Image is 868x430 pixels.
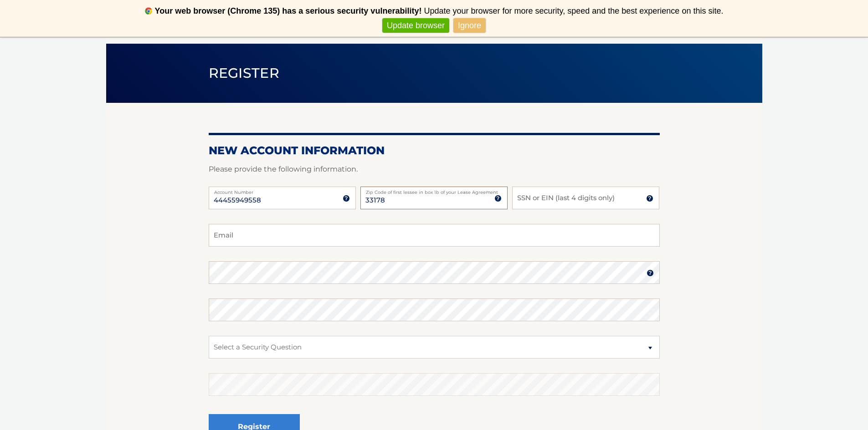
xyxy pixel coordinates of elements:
[453,18,486,33] a: Ignore
[382,18,449,33] a: Update browser
[209,144,660,157] h2: New Account Information
[646,195,653,202] img: tooltip.svg
[209,224,660,247] input: Email
[155,6,422,15] b: Your web browser (Chrome 135) has a serious security vulnerability!
[209,187,356,209] input: Account Number
[209,65,280,81] span: Register
[512,187,659,209] input: SSN or EIN (last 4 digits only)
[647,269,654,277] img: tooltip.svg
[209,187,356,194] label: Account Number
[360,187,508,194] label: Zip Code of first lessee in box 1b of your Lease Agreement
[494,195,502,202] img: tooltip.svg
[209,163,660,176] p: Please provide the following information.
[360,187,508,209] input: Zip Code
[343,195,350,202] img: tooltip.svg
[424,6,723,15] span: Update your browser for more security, speed and the best experience on this site.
